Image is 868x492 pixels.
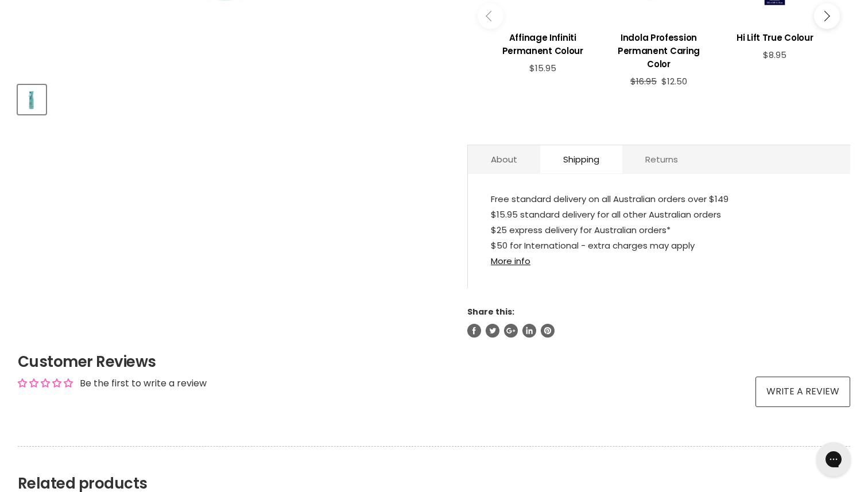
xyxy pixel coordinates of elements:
[661,75,687,87] span: $12.50
[80,377,207,390] div: Be the first to write a review
[723,31,827,44] h3: Hi Lift True Colour
[467,306,514,317] span: Share this:
[491,191,827,271] p: Free standard delivery on all Australian orders over $149 $15.95 standard delivery for all other ...
[467,307,850,338] aside: Share this:
[490,22,595,63] a: View product:Affinage Infiniti Permanent Colour
[16,82,448,114] div: Product thumbnails
[529,62,556,74] span: $15.95
[811,438,857,481] iframe: Gorgias live chat messenger
[540,145,622,173] a: Shipping
[606,22,711,76] a: View product:Indola Profession Permanent Caring Color
[755,377,850,406] a: Write a review
[763,49,786,61] span: $8.95
[606,31,711,71] h3: Indola Profession Permanent Caring Color
[630,75,657,87] span: $16.95
[622,145,701,173] a: Returns
[723,22,827,50] a: View product:Hi Lift True Colour
[18,85,46,114] button: Global Scissors Tiffani Water Spray
[19,86,45,113] img: Global Scissors Tiffani Water Spray
[468,145,540,173] a: About
[490,31,595,57] h3: Affinage Infiniti Permanent Colour
[18,351,850,372] h2: Customer Reviews
[491,255,530,267] a: More info
[18,377,73,390] div: Average rating is 0.00 stars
